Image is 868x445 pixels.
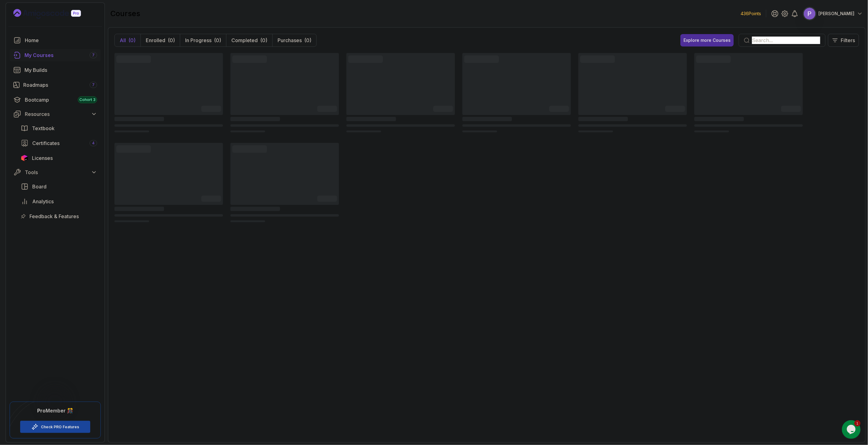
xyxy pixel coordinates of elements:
[114,207,164,211] span: ‌
[114,130,149,132] span: ‌
[92,82,95,87] span: 7
[278,37,302,44] p: Purchases
[17,137,101,149] a: certificates
[818,11,854,17] p: [PERSON_NAME]
[231,37,258,44] p: Completed
[25,169,97,176] div: Tools
[17,152,101,164] a: licenses
[346,124,455,127] span: ‌
[32,125,55,132] span: Textbook
[804,8,816,20] img: user profile image
[842,420,862,439] iframe: chat widget
[230,142,339,224] div: card loading ui
[114,53,223,115] span: ‌
[272,34,316,46] button: Purchases(0)
[230,117,280,121] span: ‌
[116,57,151,62] span: ‌
[232,57,267,62] span: ‌
[17,180,101,193] a: board
[741,11,761,17] p: 436 Points
[230,53,339,115] span: ‌
[20,421,91,433] button: Check PRO Features
[317,107,337,112] span: ‌
[25,110,97,118] div: Resources
[230,130,265,132] span: ‌
[694,117,744,121] span: ‌
[168,37,175,44] div: (0)
[180,34,226,46] button: In Progress(0)
[13,9,95,19] a: Landing page
[120,37,126,44] p: All
[110,9,140,19] h2: courses
[32,183,47,190] span: Board
[214,37,221,44] div: (0)
[464,57,499,62] span: ‌
[260,37,267,44] div: (0)
[114,220,149,222] span: ‌
[232,147,267,152] span: ‌
[116,147,151,152] span: ‌
[578,124,687,127] span: ‌
[114,142,223,224] div: card loading ui
[694,52,803,134] div: card loading ui
[346,53,455,115] span: ‌
[114,52,223,134] div: card loading ui
[23,81,97,89] div: Roadmaps
[580,57,615,62] span: ‌
[32,139,60,147] span: Certificates
[230,214,339,217] span: ‌
[462,130,497,132] span: ‌
[92,53,95,58] span: 7
[185,37,211,44] p: In Progress
[17,122,101,134] a: textbook
[462,52,571,134] div: card loading ui
[92,141,95,146] span: 4
[665,107,685,112] span: ‌
[578,117,628,121] span: ‌
[140,34,180,46] button: Enrolled(0)
[21,155,28,161] img: jetbrains icon
[17,195,101,208] a: analytics
[346,52,455,134] div: card loading ui
[32,154,53,162] span: Licenses
[317,197,337,202] span: ‌
[25,96,97,104] div: Bootcamp
[10,79,101,91] a: roadmaps
[462,117,512,121] span: ‌
[230,52,339,134] div: card loading ui
[549,107,569,112] span: ‌
[828,34,859,47] button: Filters
[10,94,101,106] a: bootcamp
[115,34,140,46] button: All(0)
[680,34,734,46] button: Explore more Courses
[683,37,731,43] div: Explore more Courses
[10,34,101,46] a: home
[230,124,339,127] span: ‌
[348,57,383,62] span: ‌
[462,53,571,115] span: ‌
[10,108,101,120] button: Resources
[114,143,223,205] span: ‌
[781,107,801,112] span: ‌
[114,117,164,121] span: ‌
[25,37,97,44] div: Home
[201,197,221,202] span: ‌
[694,130,729,132] span: ‌
[578,52,687,134] div: card loading ui
[752,37,820,44] input: Search...
[346,117,396,121] span: ‌
[41,425,79,430] a: Check PRO Features
[17,210,101,222] a: feedback
[10,167,101,178] button: Tools
[433,107,453,112] span: ‌
[696,57,731,62] span: ‌
[694,53,803,115] span: ‌
[201,107,221,112] span: ‌
[29,213,79,220] span: Feedback & Features
[803,7,863,20] button: user profile image[PERSON_NAME]
[230,207,280,211] span: ‌
[841,37,855,44] p: Filters
[694,124,803,127] span: ‌
[24,51,97,59] div: My Courses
